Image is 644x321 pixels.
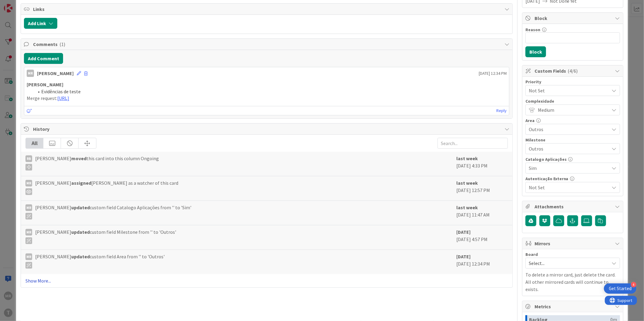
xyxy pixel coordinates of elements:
[27,70,34,77] div: MR
[71,229,90,235] b: updated
[529,125,606,134] span: Outros
[25,253,32,260] div: MR
[25,204,32,211] div: MR
[456,155,508,173] div: [DATE] 4:33 PM
[25,155,32,162] div: RB
[33,41,501,48] span: Comments
[604,283,636,294] div: Open Get Started checklist, remaining modules: 4
[525,138,620,142] div: Milestone
[26,138,43,148] div: All
[35,253,165,269] span: [PERSON_NAME] custom field Area from '' to 'Outros'
[35,179,178,195] span: [PERSON_NAME] [PERSON_NAME] as a watcher of this card
[33,5,501,13] span: Links
[631,282,636,287] div: 4
[456,229,471,235] b: [DATE]
[27,95,57,101] span: Merge request:
[529,183,606,192] span: Not Set
[535,203,612,210] span: Attachments
[529,86,606,95] span: Not Set
[456,253,508,271] div: [DATE] 12:34 PM
[24,53,63,64] button: Add Comment
[525,99,620,103] div: Complexidade
[609,286,632,292] div: Get Started
[33,125,501,133] span: History
[57,95,69,101] a: [URL]
[525,118,620,123] div: Area
[525,157,620,161] div: Catalogo Aplicações
[438,138,508,149] input: Search...
[71,155,86,161] b: moved
[456,179,508,197] div: [DATE] 12:57 PM
[25,229,32,236] div: MR
[25,277,508,284] a: Show More...
[456,253,471,260] b: [DATE]
[35,155,159,170] span: [PERSON_NAME] this card into this column Ongoing
[456,180,478,186] b: last week
[535,67,612,74] span: Custom Fields
[27,81,63,88] strong: [PERSON_NAME]
[25,180,32,187] div: MR
[525,177,620,181] div: Autenticação Externa
[529,144,606,153] span: Outros
[535,15,612,22] span: Block
[456,204,508,222] div: [DATE] 11:47 AM
[525,252,538,256] span: Board
[35,204,191,220] span: [PERSON_NAME] custom field Catalogo Aplicações from '' to 'Sim'
[525,80,620,84] div: Priority
[525,27,540,32] label: Reason
[568,68,578,74] span: ( 4/6 )
[538,106,606,114] span: Medium
[525,271,620,293] p: To delete a mirror card, just delete the card. All other mirrored cards will continue to exists.
[24,18,57,29] button: Add Link
[13,1,28,8] span: Support
[71,204,90,210] b: updated
[37,70,74,77] div: [PERSON_NAME]
[71,180,91,186] b: assigned
[535,240,612,247] span: Mirrors
[525,46,546,57] button: Block
[456,204,478,210] b: last week
[479,70,507,77] span: [DATE] 12:34 PM
[59,41,65,47] span: ( 1 )
[496,107,507,114] a: Reply
[41,88,81,94] span: Evidências de teste
[456,228,508,247] div: [DATE] 4:57 PM
[535,303,612,310] span: Metrics
[35,228,176,244] span: [PERSON_NAME] custom field Milestone from '' to 'Outros'
[71,253,90,260] b: updated
[529,164,606,172] span: Sim
[456,155,478,161] b: last week
[529,259,606,267] span: Select...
